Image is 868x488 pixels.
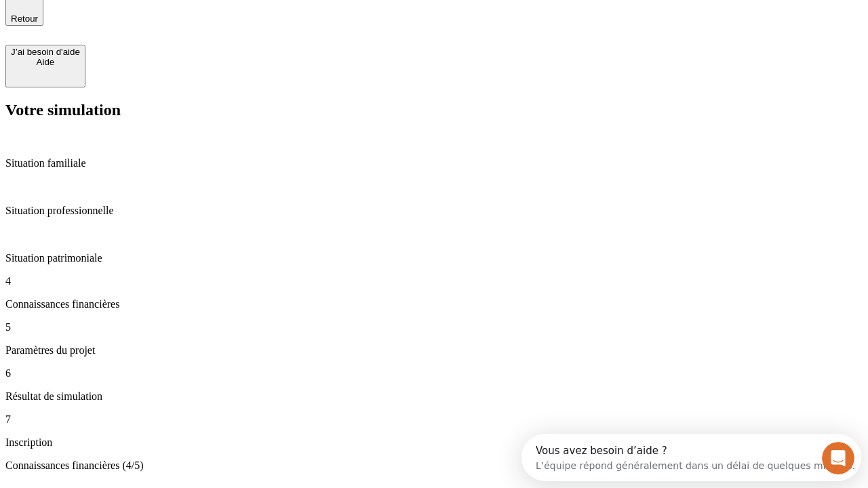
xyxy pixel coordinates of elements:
div: Ouvrir le Messenger Intercom [5,5,374,43]
iframe: Intercom live chat [822,442,854,474]
p: 7 [5,413,863,426]
p: Situation familiale [5,157,863,169]
div: Vous avez besoin d’aide ? [14,12,334,22]
div: Aide [11,57,80,67]
p: Résultat de simulation [5,390,863,403]
h2: Votre simulation [5,101,863,119]
p: Situation patrimoniale [5,252,863,264]
div: L’équipe répond généralement dans un délai de quelques minutes. [14,22,334,37]
div: J’ai besoin d'aide [11,47,80,57]
span: Retour [11,14,38,24]
iframe: Intercom live chat discovery launcher [521,434,861,481]
p: Paramètres du projet [5,344,863,357]
p: 6 [5,367,863,380]
p: Connaissances financières (4/5) [5,460,863,472]
p: 4 [5,275,863,287]
p: Inscription [5,436,863,449]
p: Connaissances financières [5,298,863,310]
p: 5 [5,321,863,333]
p: Situation professionnelle [5,205,863,217]
button: J’ai besoin d'aideAide [5,45,85,87]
